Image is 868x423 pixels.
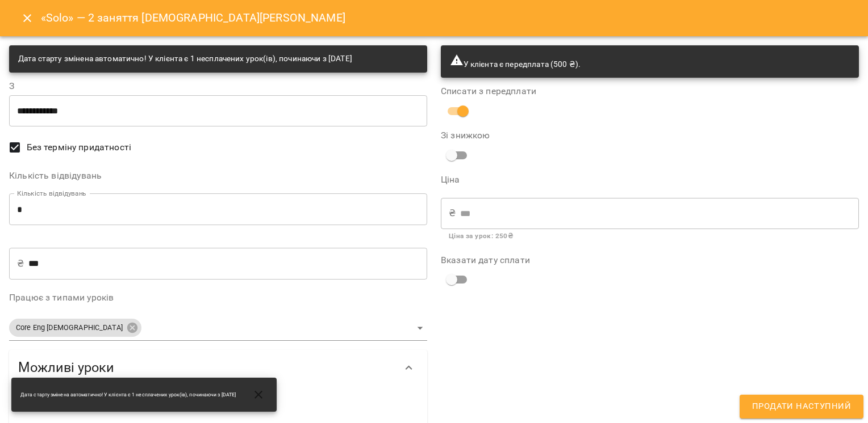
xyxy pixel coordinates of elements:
[449,206,456,220] p: ₴
[395,354,423,382] button: Show more
[449,232,513,240] b: Ціна за урок : 250 ₴
[18,359,395,377] span: Можливі уроки
[740,395,863,418] button: Продати наступний
[9,293,427,302] label: Працює з типами уроків
[441,131,580,140] label: Зі знижкою
[20,391,236,399] span: Дата старту змінена автоматично! У клієнта є 1 несплачених урок(ів), починаючи з [DATE]
[441,87,859,96] label: Списати з передплати
[18,49,352,69] div: Дата старту змінена автоматично! У клієнта є 1 несплачених урок(ів), починаючи з [DATE]
[9,323,130,333] span: Core Eng [DEMOGRAPHIC_DATA]
[17,257,24,270] p: ₴
[14,5,41,32] button: Close
[27,141,131,154] span: Без терміну придатності
[441,256,859,265] label: Вказати дату сплати
[9,315,427,341] div: Core Eng [DEMOGRAPHIC_DATA]
[9,82,427,91] label: З
[752,399,851,414] span: Продати наступний
[9,171,427,180] label: Кількість відвідувань
[441,175,859,184] label: Ціна
[450,60,581,69] span: У клієнта є передплата (500 ₴).
[41,9,345,27] h6: «Solo» — 2 заняття [DEMOGRAPHIC_DATA][PERSON_NAME]
[9,319,141,337] div: Core Eng [DEMOGRAPHIC_DATA]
